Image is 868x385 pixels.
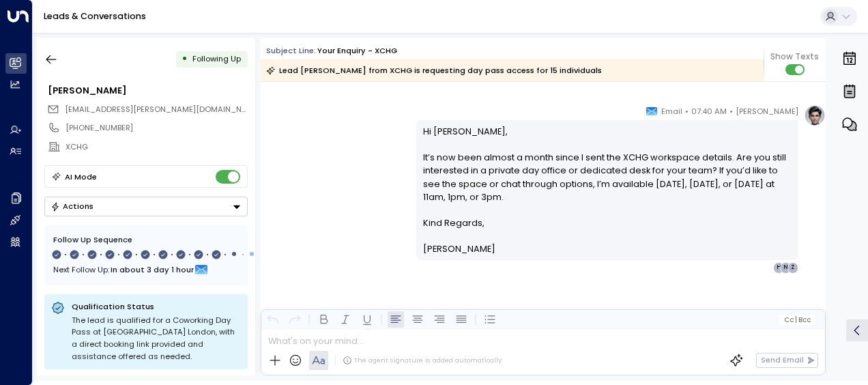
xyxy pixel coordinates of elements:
span: Z-bennett@hotmail.co.uk [65,104,248,115]
div: Z [787,262,798,273]
div: • [182,49,188,69]
div: Lead [PERSON_NAME] from XCHG is requesting day pass access for 15 individuals [266,63,602,77]
div: AI Mode [65,170,97,184]
span: • [729,104,733,118]
div: Your enquiry - XCHG [317,45,397,57]
span: Subject Line: [266,45,316,56]
button: Redo [287,311,303,328]
div: The lead is qualified for a Coworking Day Pass at [GEOGRAPHIC_DATA] London, with a direct booking... [72,315,241,362]
span: Cc Bcc [784,316,811,324]
div: [PERSON_NAME] [48,84,247,97]
div: Next Follow Up: [53,262,239,277]
span: 07:40 AM [691,104,727,118]
button: Cc|Bcc [779,315,815,325]
span: [PERSON_NAME] [423,242,495,255]
div: N [780,262,791,273]
img: profile-logo.png [804,104,826,126]
span: Email [661,104,682,118]
button: Undo [265,311,281,328]
span: Following Up [192,53,241,64]
div: Follow Up Sequence [53,234,239,246]
p: Hi [PERSON_NAME], It’s now been almost a month since I sent the XCHG workspace details. Are you s... [423,125,792,216]
div: Button group with a nested menu [44,197,248,216]
p: Qualification Status [72,301,241,312]
div: XCHG [66,141,247,153]
div: Actions [50,201,93,211]
button: Actions [44,197,248,216]
span: Kind Regards, [423,216,484,229]
a: Leads & Conversations [44,10,146,22]
span: [EMAIL_ADDRESS][PERSON_NAME][DOMAIN_NAME] [65,104,261,115]
span: • [685,104,689,118]
div: The agent signature is added automatically [343,356,502,365]
span: In about 3 day 1 hour [111,262,194,277]
div: [PHONE_NUMBER] [66,122,247,134]
span: | [795,316,797,324]
span: [PERSON_NAME] [736,104,798,118]
span: Show Texts [770,51,819,63]
div: H [773,262,784,273]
